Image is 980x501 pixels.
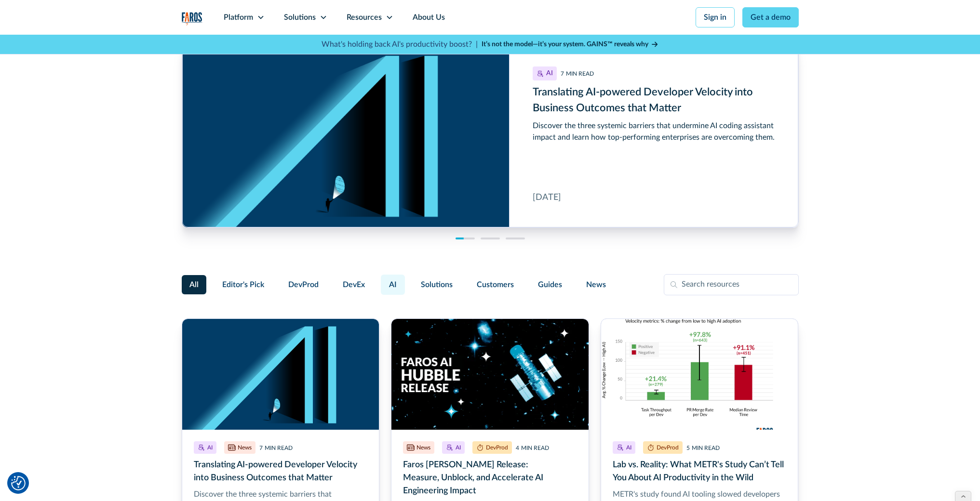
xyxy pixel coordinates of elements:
a: home [182,12,202,26]
a: Get a demo [742,7,799,27]
strong: It’s not the model—it’s your system. GAINS™ reveals why [482,41,648,48]
img: A chart from the AI Productivity Paradox Report 2025 showing that AI boosts output, but human rev... [601,319,798,430]
span: Customers [477,279,514,290]
a: Sign in [696,7,735,27]
span: DevProd [288,279,319,290]
span: Editor's Pick [222,279,264,290]
div: cms-link [182,43,798,227]
a: Translating AI-powered Developer Velocity into Business Outcomes that Matter [182,43,798,227]
input: Search resources [664,274,799,295]
p: What's holding back AI's productivity boost? | [322,39,478,50]
span: Solutions [421,279,453,290]
form: Filter Form [182,274,799,295]
div: Resources [347,12,382,23]
span: DevEx [343,279,365,290]
span: AI [389,279,397,290]
a: It’s not the model—it’s your system. GAINS™ reveals why [482,40,659,50]
span: All [189,279,199,290]
img: A dark blue background with the letters AI appearing to be walls, with a person walking through t... [182,319,379,430]
button: Cookie Settings [11,476,26,490]
span: News [586,279,606,290]
img: Logo of the analytics and reporting company Faros. [182,12,202,26]
div: Platform [224,12,253,23]
span: Guides [538,279,562,290]
img: The text Faros AI Hubble Release over an image of the Hubble telescope in a dark galaxy where som... [391,319,589,430]
img: Revisit consent button [11,476,26,490]
div: Solutions [284,12,316,23]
